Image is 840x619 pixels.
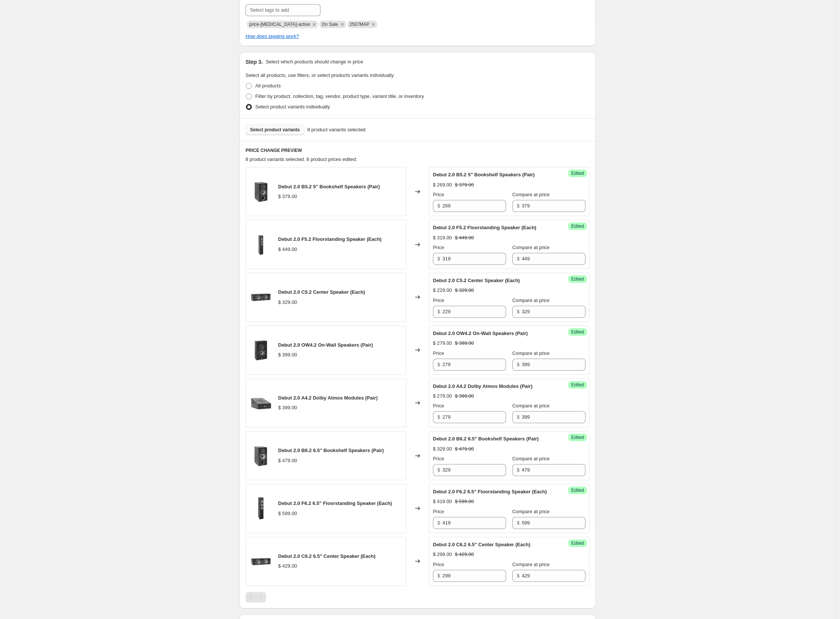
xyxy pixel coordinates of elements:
span: Price [433,456,444,461]
div: $ 269.00 [433,181,452,189]
span: Compare at price [512,192,550,197]
span: $ [517,467,520,473]
span: Debut 2.0 B6.2 6.5" Bookshelf Speakers (Pair) [433,436,539,442]
div: $ 229.00 [433,287,452,294]
span: Debut 2.0 C5.2 Center Speaker (Each) [433,278,520,283]
span: Edited [571,170,584,176]
span: $ [437,467,440,473]
img: C5.2_Feature_Image_80x.jpg [250,286,272,308]
span: Debut 2.0 OW4.2 On-Wall Speakers (Pair) [278,342,373,348]
div: $ 399.00 [278,404,297,412]
input: Select tags to add [246,4,320,16]
span: $ [517,414,520,420]
strike: $ 599.00 [455,498,474,505]
span: Edited [571,434,584,440]
div: $ 399.00 [278,351,297,359]
strike: $ 399.00 [455,392,474,400]
span: Debut 2.0 B5.2 5″ Bookshelf Speakers (Pair) [278,184,380,189]
span: Select product variants [250,127,300,133]
span: $ [437,309,440,314]
div: $ 319.00 [433,234,452,242]
span: Edited [571,223,584,229]
span: Price [433,403,444,409]
img: DB62-side_80x.png [250,445,272,467]
div: $ 329.00 [433,445,452,453]
span: Edited [571,487,584,493]
span: $ [437,362,440,367]
span: Debut 2.0 A4.2 Dolby Atmos Modules (Pair) [278,395,378,401]
span: Filter by product, collection, tag, vendor, product type, variant title, or inventory [255,93,424,99]
span: 8 product variants selected [307,126,365,134]
span: $ [517,573,520,578]
span: $ [517,203,520,209]
span: Price [433,192,444,197]
div: $ 429.00 [278,562,297,570]
span: Price [433,562,444,567]
strike: $ 399.00 [455,340,474,347]
button: Remove price-change-job-active [311,21,317,28]
img: Debut2DF55inchFS-PPFALTP1-1_80x.png [250,233,272,256]
span: Debut 2.0 A4.2 Dolby Atmos Modules (Pair) [433,383,533,389]
span: Debut 2.0 C6.2 6.5" Center Speaker (Each) [433,542,530,547]
span: Compare at price [512,562,550,567]
span: 2507MAP [350,22,370,27]
span: Edited [571,276,584,282]
h6: PRICE CHANGE PREVIEW [246,147,590,153]
span: $ [517,362,520,367]
span: $ [517,520,520,526]
span: $ [437,414,440,420]
span: $ [437,573,440,578]
button: Remove 2507MAP [370,21,377,28]
span: price-change-job-active [249,22,310,27]
span: Price [433,297,444,303]
span: All products [255,83,281,89]
span: Debut 2.0 F5.2 Floorstanding Speaker (Each) [433,225,536,230]
img: Debut2.0F6.26.5_FloorstandingSpeaker_f1378d2d-ca12-4806-a319-b155a909d5c6_80x.png [250,497,272,520]
div: $ 279.00 [433,392,452,400]
img: Debut2DB52BS-PP_FALTP21601_1_80x.png [250,180,272,203]
div: $ 599.00 [278,510,297,517]
button: Remove On Sale [339,21,346,28]
span: Price [433,509,444,514]
span: Debut 2.0 B5.2 5″ Bookshelf Speakers (Pair) [433,172,535,177]
span: Compare at price [512,509,550,514]
div: $ 419.00 [433,498,452,505]
div: $ 379.00 [278,193,297,200]
span: Compare at price [512,245,550,250]
div: $ 299.00 [433,551,452,558]
span: Debut 2.0 C5.2 Center Speaker (Each) [278,289,365,295]
span: Edited [571,540,584,546]
a: How does tagging work? [246,33,299,39]
span: $ [517,309,520,314]
p: Select which products should change in price [266,58,363,66]
strike: $ 329.00 [455,287,474,294]
span: Select all products, use filters, or select products variants individually [246,72,394,78]
span: Debut 2.0 F6.2 6.5" Floorstanding Speaker (Each) [433,489,547,494]
h2: Step 3. [246,58,263,66]
span: Compare at price [512,297,550,303]
span: Edited [571,382,584,388]
strike: $ 449.00 [455,234,474,242]
strike: $ 479.00 [455,445,474,453]
span: Debut 2.0 C6.2 6.5" Center Speaker (Each) [278,553,376,559]
span: $ [437,520,440,526]
span: Select product variants individually [255,104,330,110]
span: $ [517,256,520,261]
span: Edited [571,329,584,335]
span: Price [433,245,444,250]
nav: Pagination [246,592,266,602]
span: On Sale [322,22,338,27]
span: Compare at price [512,403,550,409]
span: Debut 2.0 F5.2 Floorstanding Speaker (Each) [278,236,382,242]
span: Debut 2.0 B6.2 6.5" Bookshelf Speakers (Pair) [278,448,384,453]
strike: $ 429.00 [455,551,474,558]
strike: $ 379.00 [455,181,474,189]
div: $ 479.00 [278,457,297,464]
img: OW4.2_Feature_Image_80x.jpg [250,339,272,361]
div: $ 329.00 [278,299,297,306]
img: Debut2-DC6.2_3_SideTP10801-1_80x.png [250,550,272,572]
span: Compare at price [512,456,550,461]
img: A4.2_Feature_Image_80x.jpg [250,392,272,414]
button: Select product variants [246,125,304,135]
